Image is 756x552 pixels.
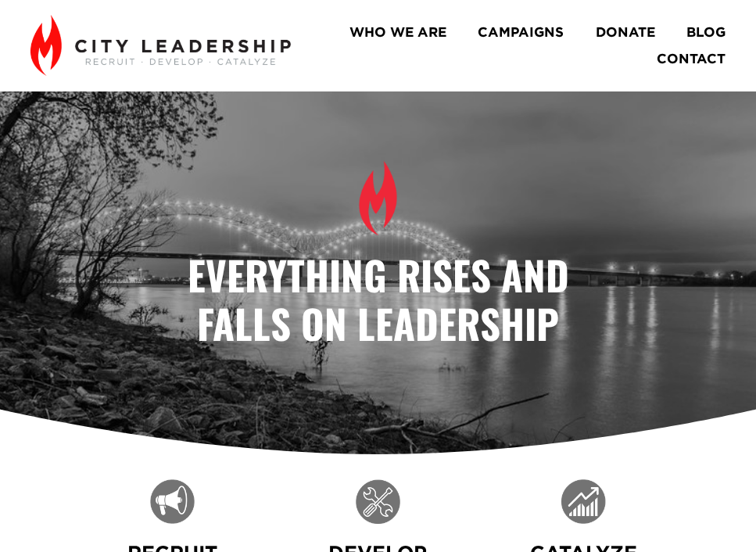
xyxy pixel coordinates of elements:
[188,245,579,353] strong: Everything Rises and Falls on Leadership
[478,19,564,45] a: CAMPAIGNS
[349,19,446,45] a: WHO WE ARE
[30,15,291,76] img: City Leadership - Recruit. Develop. Catalyze.
[657,45,726,72] a: CONTACT
[596,19,655,45] a: DONATE
[686,19,726,45] a: BLOG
